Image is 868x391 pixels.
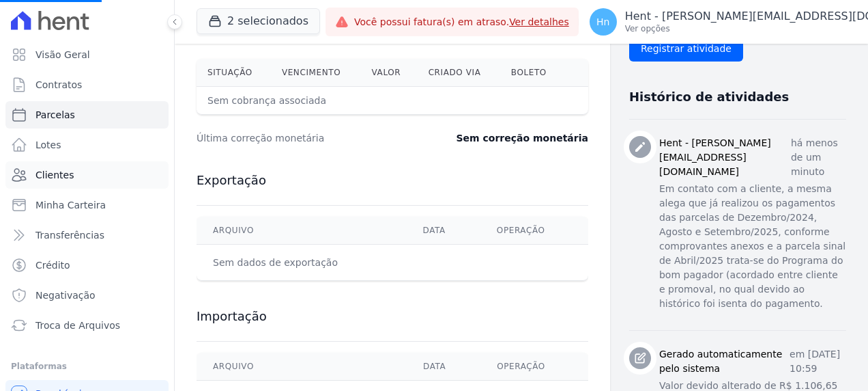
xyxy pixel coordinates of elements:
[790,347,846,376] p: em [DATE] 10:59
[197,59,271,87] th: Situação
[271,59,361,87] th: Vencimento
[35,319,120,332] span: Troca de Arquivos
[197,172,588,189] h3: Exportação
[35,228,104,242] span: Transferências
[35,258,70,272] span: Crédito
[5,131,169,159] a: Lotes
[629,36,743,62] input: Registrar atividade
[791,136,846,179] p: há menos de um minuto
[5,282,169,309] a: Negativação
[361,59,418,87] th: Valor
[5,312,169,339] a: Troca de Arquivos
[480,353,588,381] th: Operação
[659,136,791,179] h3: Hent - [PERSON_NAME][EMAIL_ADDRESS][DOMAIN_NAME]
[659,182,846,311] p: Em contato com a cliente, a mesma alega que já realizou os pagamentos das parcelas de Dezembro/20...
[5,252,169,279] a: Crédito
[354,15,569,29] span: Você possui fatura(s) em atraso.
[407,217,480,245] th: Data
[596,17,609,27] span: Hn
[197,87,500,115] th: Sem cobrança associada
[629,89,789,105] h3: Histórico de atividades
[659,347,790,376] h3: Gerado automaticamente pelo sistema
[5,71,169,98] a: Contratos
[35,78,82,92] span: Contratos
[5,101,169,129] a: Parcelas
[457,131,588,145] dd: Sem correção monetária
[5,221,169,249] a: Transferências
[500,59,564,87] th: Boleto
[35,108,75,122] span: Parcelas
[35,288,96,302] span: Negativação
[35,138,61,152] span: Lotes
[5,41,169,68] a: Visão Geral
[5,191,169,219] a: Minha Carteira
[407,353,480,381] th: Data
[197,131,427,145] dt: Última correção monetária
[509,16,569,27] a: Ver detalhes
[197,8,320,34] button: 2 selecionados
[35,48,90,62] span: Visão Geral
[418,59,500,87] th: Criado via
[197,353,407,381] th: Arquivo
[5,161,169,189] a: Clientes
[197,217,407,245] th: Arquivo
[197,308,588,325] h3: Importação
[11,358,163,375] div: Plataformas
[197,245,407,281] td: Sem dados de exportação
[480,217,588,245] th: Operação
[35,198,106,212] span: Minha Carteira
[35,168,74,182] span: Clientes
